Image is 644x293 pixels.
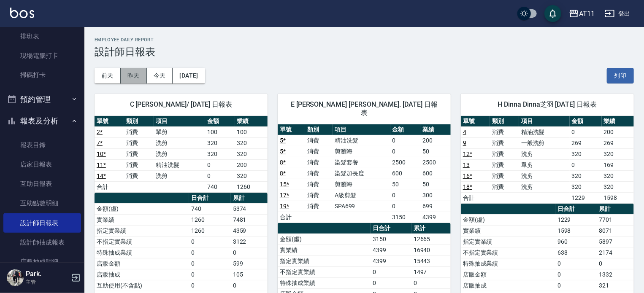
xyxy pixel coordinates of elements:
table: a dense table [278,124,451,223]
button: [DATE] [173,68,205,83]
td: 100 [205,126,235,137]
button: 預約管理 [3,89,81,110]
a: 9 [463,140,466,146]
td: A級剪髮 [333,190,390,201]
td: 50 [420,146,451,157]
td: 4399 [371,245,411,255]
td: 特殊抽成業績 [461,258,555,269]
td: 指定實業績 [278,255,371,266]
td: 16940 [411,245,451,255]
td: 消費 [490,137,519,148]
td: 2500 [390,157,421,168]
td: 5897 [597,236,634,247]
td: 8071 [597,225,634,236]
td: 4399 [371,255,411,266]
td: 3150 [371,234,411,245]
td: 269 [602,137,634,148]
button: 登出 [601,6,634,22]
td: 0 [411,277,451,288]
td: 店販抽成 [95,269,189,280]
a: 店家日報表 [3,155,81,174]
td: 1260 [235,181,268,192]
td: 消費 [124,148,154,159]
td: 洗剪 [519,170,570,181]
img: Logo [10,8,34,18]
button: 列印 [607,68,634,83]
td: 960 [555,236,597,247]
td: 740 [189,203,231,214]
th: 日合計 [189,193,231,204]
td: 洗剪 [154,148,205,159]
td: 0 [231,247,268,258]
table: a dense table [461,116,634,204]
td: 消費 [124,137,154,148]
a: 設計師抽成報表 [3,233,81,252]
td: 0 [189,236,231,247]
td: 金額(虛) [278,234,371,245]
td: 320 [570,181,602,192]
th: 類別 [490,116,519,127]
td: 740 [205,181,235,192]
th: 單號 [461,116,490,127]
td: 消費 [305,168,333,179]
td: 單剪 [154,126,205,137]
td: 1332 [597,269,634,280]
td: 600 [390,168,421,179]
table: a dense table [95,116,268,193]
td: 200 [235,159,268,170]
th: 項目 [333,124,390,135]
td: 0 [390,146,421,157]
th: 項目 [154,116,205,127]
button: save [544,5,561,22]
a: 掃碼打卡 [3,65,81,85]
th: 累計 [231,193,268,204]
h2: Employee Daily Report [95,37,634,43]
td: 0 [555,269,597,280]
td: 0 [597,258,634,269]
th: 類別 [124,116,154,127]
td: 實業績 [278,245,371,255]
th: 日合計 [371,223,411,234]
td: 洗剪 [519,181,570,192]
th: 類別 [305,124,333,135]
td: 染髮套餐 [333,157,390,168]
td: 單剪 [519,159,570,170]
td: 320 [602,181,634,192]
span: E [PERSON_NAME] [PERSON_NAME]. [DATE] 日報表 [288,100,441,117]
td: 0 [189,269,231,280]
td: 300 [420,190,451,201]
td: 320 [570,170,602,181]
td: 指定實業績 [461,236,555,247]
td: 剪瀏海 [333,179,390,190]
td: 100 [235,126,268,137]
div: AT11 [579,8,595,19]
td: 0 [189,258,231,269]
td: 3122 [231,236,268,247]
a: 報表目錄 [3,135,81,155]
td: 0 [555,280,597,291]
p: 主管 [26,278,69,286]
td: 洗剪 [154,137,205,148]
td: 169 [602,159,634,170]
td: 消費 [305,146,333,157]
td: 321 [597,280,634,291]
a: 4 [463,129,466,135]
td: 4359 [231,225,268,236]
td: 消費 [305,135,333,146]
button: AT11 [566,5,598,22]
th: 業績 [235,116,268,127]
td: 不指定實業績 [461,247,555,258]
td: 指定實業績 [95,225,189,236]
td: 消費 [490,159,519,170]
td: 3150 [390,212,421,223]
td: 消費 [305,157,333,168]
td: 實業績 [461,225,555,236]
button: 昨天 [121,68,147,83]
td: 50 [420,179,451,190]
th: 業績 [602,116,634,127]
td: 1229 [555,214,597,225]
td: 消費 [490,170,519,181]
td: 0 [231,280,268,291]
td: SPA699 [333,201,390,212]
td: 0 [570,126,602,137]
